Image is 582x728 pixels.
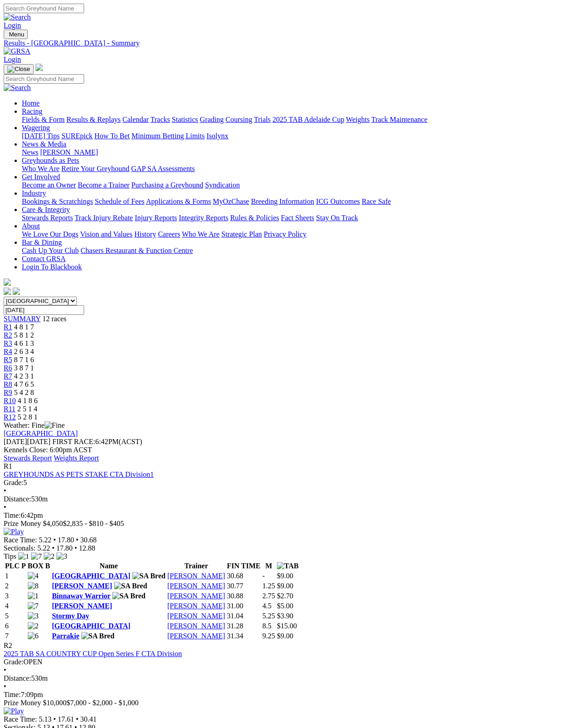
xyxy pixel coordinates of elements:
[277,572,293,580] span: $9.00
[45,421,65,430] img: Fine
[4,495,31,503] span: Distance:
[52,602,112,610] a: [PERSON_NAME]
[4,339,12,347] a: R3
[51,561,166,571] th: Name
[61,165,130,172] a: Retire Your Greyhound
[4,462,12,470] span: R1
[76,536,79,544] span: •
[14,356,34,364] span: 8 7 1 6
[75,214,133,222] a: Track Injury Rebate
[277,562,299,570] img: TAB
[4,405,15,413] a: R11
[4,21,21,29] a: Login
[58,536,74,544] span: 17.80
[131,165,195,172] a: GAP SA Assessments
[63,520,124,527] span: $2,835 - $810 - $405
[80,230,132,238] a: Vision and Values
[4,348,12,355] a: R4
[22,181,578,189] div: Get Involved
[4,658,24,666] span: Grade:
[75,544,77,552] span: •
[4,356,12,364] a: R5
[4,438,50,445] span: [DATE]
[78,181,130,189] a: Become a Trainer
[22,165,60,172] a: Who We Are
[4,674,578,682] div: 530m
[14,380,34,388] span: 4 7 6 5
[28,562,44,570] span: BOX
[28,592,39,600] img: 1
[22,197,578,206] div: Industry
[277,622,297,630] span: $15.00
[4,658,578,666] div: OPEN
[5,612,26,621] td: 5
[52,572,130,580] a: [GEOGRAPHIC_DATA]
[4,315,40,323] span: SUMMARY
[4,642,12,649] span: R2
[226,622,261,631] td: 31.28
[22,197,93,205] a: Bookings & Scratchings
[80,536,97,544] span: 30.68
[4,479,24,486] span: Grade:
[52,582,112,590] a: [PERSON_NAME]
[56,552,67,561] img: 3
[277,582,293,590] span: $9.00
[5,632,26,641] td: 7
[22,214,578,222] div: Care & Integrity
[79,544,95,552] span: 12.88
[4,74,84,84] input: Search
[4,528,24,536] img: Play
[22,206,70,213] a: Care & Integrity
[52,612,89,620] a: Stormy Day
[277,592,293,600] span: $2.70
[4,389,12,396] a: R9
[4,30,28,39] button: Toggle navigation
[95,197,144,205] a: Schedule of Fees
[131,181,203,189] a: Purchasing a Greyhound
[4,323,12,331] a: R1
[14,364,34,372] span: 3 8 7 1
[52,592,110,600] a: Binnaway Warrior
[371,116,427,123] a: Track Maintenance
[4,511,21,519] span: Time:
[4,699,578,707] div: Prize Money $10,000
[4,674,31,682] span: Distance:
[14,331,34,339] span: 5 8 1 2
[134,230,156,238] a: History
[22,247,578,255] div: Bar & Dining
[28,632,39,640] img: 6
[14,389,34,396] span: 5 4 2 8
[22,107,42,115] a: Racing
[112,592,145,600] img: SA Bred
[37,544,50,552] span: 5.22
[4,430,78,437] a: [GEOGRAPHIC_DATA]
[22,189,46,197] a: Industry
[4,682,6,690] span: •
[172,116,198,123] a: Statistics
[4,503,6,511] span: •
[22,247,79,254] a: Cash Up Your Club
[122,116,149,123] a: Calendar
[206,132,228,140] a: Isolynx
[262,561,276,571] th: M
[4,413,16,421] a: R12
[4,39,578,47] div: Results - [GEOGRAPHIC_DATA] - Summary
[22,140,66,148] a: News & Media
[167,632,225,640] a: [PERSON_NAME]
[158,230,180,238] a: Careers
[167,602,225,610] a: [PERSON_NAME]
[4,47,30,56] img: GRSA
[39,715,51,723] span: 5.13
[53,715,56,723] span: •
[135,214,177,222] a: Injury Reports
[5,581,26,591] td: 2
[4,4,84,13] input: Search
[167,612,225,620] a: [PERSON_NAME]
[14,372,34,380] span: 4 2 3 1
[22,99,40,107] a: Home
